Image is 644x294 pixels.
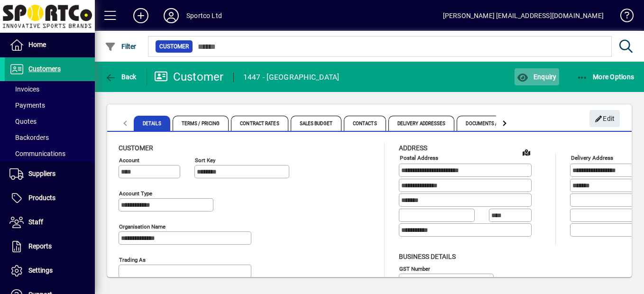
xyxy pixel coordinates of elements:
[102,38,139,55] button: Filter
[9,118,37,125] span: Quotes
[243,70,340,85] div: 1447 - [GEOGRAPHIC_DATA]
[28,41,46,48] span: Home
[589,110,620,127] button: Edit
[457,116,525,131] span: Documents / Images
[5,97,95,113] a: Payments
[119,144,153,152] span: Customer
[613,2,632,33] a: Knowledge Base
[5,81,95,97] a: Invoices
[388,116,455,131] span: Delivery Addresses
[399,253,456,260] span: Business details
[195,157,215,164] mat-label: Sort key
[173,116,229,131] span: Terms / Pricing
[28,266,53,274] span: Settings
[577,73,635,81] span: More Options
[595,111,615,127] span: Edit
[28,170,55,177] span: Suppliers
[5,259,95,283] a: Settings
[5,146,95,162] a: Communications
[291,116,341,131] span: Sales Budget
[186,8,222,23] div: Sportco Ltd
[95,68,147,85] app-page-header-button: Back
[574,68,637,85] button: More Options
[344,116,386,131] span: Contacts
[9,85,39,93] span: Invoices
[517,73,556,81] span: Enquiry
[119,190,152,197] mat-label: Account Type
[9,134,49,141] span: Backorders
[399,265,430,272] mat-label: GST Number
[5,129,95,146] a: Backorders
[105,43,137,50] span: Filter
[519,145,534,160] a: View on map
[119,223,166,230] mat-label: Organisation name
[515,68,559,85] button: Enquiry
[9,150,65,157] span: Communications
[119,157,139,164] mat-label: Account
[5,186,95,210] a: Products
[5,162,95,186] a: Suppliers
[399,144,427,152] span: Address
[28,242,52,250] span: Reports
[156,7,186,24] button: Profile
[231,116,288,131] span: Contract Rates
[119,257,146,263] mat-label: Trading as
[443,8,604,23] div: [PERSON_NAME] [EMAIL_ADDRESS][DOMAIN_NAME]
[134,116,170,131] span: Details
[28,218,43,226] span: Staff
[9,101,45,109] span: Payments
[159,42,189,51] span: Customer
[102,68,139,85] button: Back
[5,113,95,129] a: Quotes
[5,211,95,234] a: Staff
[154,69,224,84] div: Customer
[5,235,95,258] a: Reports
[5,33,95,57] a: Home
[105,73,137,81] span: Back
[28,194,55,202] span: Products
[28,65,61,73] span: Customers
[126,7,156,24] button: Add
